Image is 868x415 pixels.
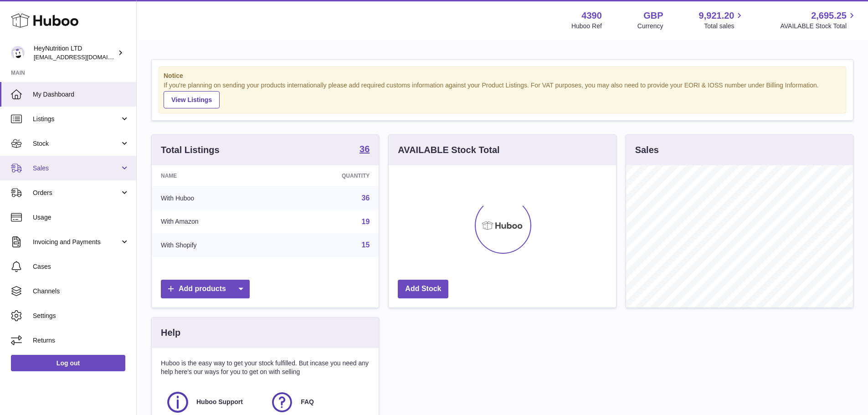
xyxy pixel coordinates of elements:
a: 36 [360,144,370,155]
span: Orders [33,189,120,197]
strong: GBP [643,10,663,22]
h3: Sales [635,144,659,156]
td: With Shopify [152,233,276,257]
h3: Total Listings [161,144,220,156]
th: Name [152,165,276,186]
td: With Amazon [152,210,276,234]
a: 19 [362,218,370,225]
th: Quantity [276,165,379,186]
span: Stock [33,139,120,148]
span: FAQ [301,398,314,406]
img: internalAdmin-4390@internal.huboo.com [11,46,25,60]
div: Huboo Ref [571,22,602,31]
span: Settings [33,312,129,320]
a: 15 [362,241,370,249]
span: 2,695.25 [811,10,847,22]
span: Usage [33,213,129,222]
a: Huboo Support [165,390,261,415]
div: Currency [637,22,663,31]
a: Add products [161,280,250,298]
span: Total sales [704,22,745,31]
span: Channels [33,287,129,296]
span: Sales [33,164,120,173]
p: Huboo is the easy way to get your stock fulfilled. But incase you need any help here's our ways f... [161,359,370,376]
a: 2,695.25 AVAILABLE Stock Total [780,10,857,31]
a: 36 [362,194,370,202]
span: AVAILABLE Stock Total [780,22,857,31]
span: 9,921.20 [699,10,734,22]
span: Returns [33,336,129,345]
a: Add Stock [398,280,448,298]
span: [EMAIL_ADDRESS][DOMAIN_NAME] [34,53,134,61]
div: If you're planning on sending your products internationally please add required customs informati... [164,81,841,108]
strong: Notice [164,72,841,80]
td: With Huboo [152,186,276,210]
div: HeyNutrition LTD [34,44,116,61]
strong: 36 [360,144,370,154]
a: Log out [11,355,125,371]
a: 9,921.20 Total sales [699,10,745,31]
strong: 4390 [581,10,602,22]
a: View Listings [164,91,220,108]
span: Huboo Support [196,398,243,406]
h3: AVAILABLE Stock Total [398,144,499,156]
span: Cases [33,262,129,271]
span: My Dashboard [33,90,129,99]
a: FAQ [270,390,365,415]
span: Listings [33,115,120,123]
span: Invoicing and Payments [33,238,120,246]
h3: Help [161,327,180,339]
